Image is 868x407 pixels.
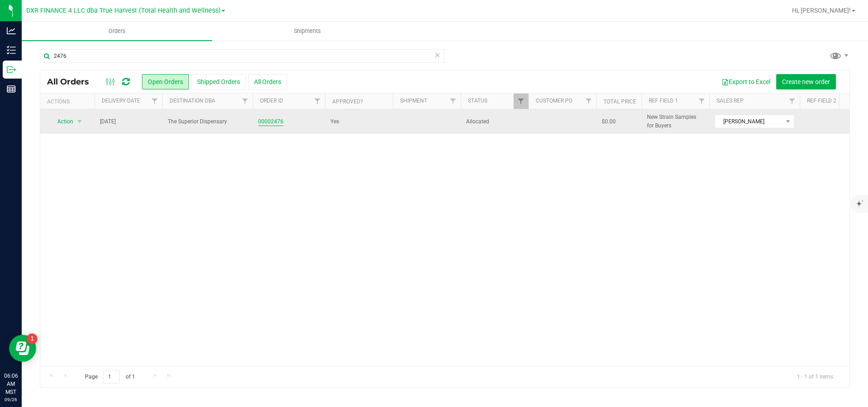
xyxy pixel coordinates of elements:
[40,49,445,63] input: Search Order ID, Destination, Customer PO...
[74,115,85,128] span: select
[282,27,333,35] span: Shipments
[258,117,283,126] a: 00002476
[102,98,140,104] a: Delivery Date
[790,370,840,384] span: 1 - 1 of 1 items
[7,26,16,35] inline-svg: Analytics
[717,98,744,104] a: Sales Rep
[104,370,120,384] input: 1
[26,7,221,14] span: DXR FINANCE 4 LLC dba True Harvest (Total Health and Wellness)
[434,49,440,61] span: Clear
[807,98,836,104] a: Ref Field 2
[332,98,363,105] a: Approved?
[581,94,596,109] a: Filter
[238,94,253,109] a: Filter
[168,117,247,126] span: The Superior Dispensary
[27,333,38,344] iframe: Resource center unread badge
[212,22,402,41] a: Shipments
[785,94,800,109] a: Filter
[96,27,138,35] span: Orders
[604,98,636,105] a: Total Price
[248,74,287,89] button: All Orders
[170,98,215,104] a: Destination DBA
[602,117,616,126] span: $0.00
[715,115,783,128] span: [PERSON_NAME]
[142,74,189,89] button: Open Orders
[716,74,776,89] button: Export to Excel
[536,98,572,104] a: Customer PO
[468,98,487,104] a: Status
[9,335,36,362] iframe: Resource center
[310,94,325,109] a: Filter
[7,46,16,55] inline-svg: Inventory
[191,74,246,89] button: Shipped Orders
[782,78,830,85] span: Create new order
[514,94,528,109] a: Filter
[7,65,16,74] inline-svg: Outbound
[649,98,678,104] a: Ref Field 1
[400,98,427,104] a: Shipment
[77,370,142,384] span: Page of 1
[260,98,283,104] a: Order ID
[147,94,162,109] a: Filter
[100,117,116,126] span: [DATE]
[466,117,523,126] span: Allocated
[4,396,18,403] p: 09/26
[22,22,212,41] a: Orders
[792,7,851,14] span: Hi, [PERSON_NAME]!
[776,74,836,89] button: Create new order
[446,94,461,109] a: Filter
[49,115,74,128] span: Action
[47,98,91,105] div: Actions
[47,77,98,87] span: All Orders
[7,84,16,94] inline-svg: Reports
[330,117,339,126] span: Yes
[647,113,704,130] span: New Strain Samples for Buyers
[694,94,709,109] a: Filter
[4,372,18,396] p: 06:06 AM MST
